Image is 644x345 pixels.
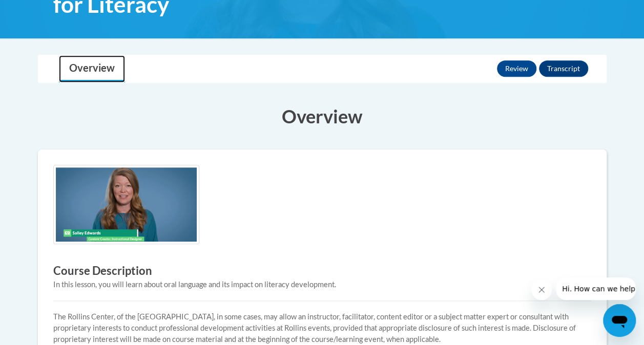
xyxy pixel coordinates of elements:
button: Review [497,60,536,77]
img: Course logo image [53,165,199,244]
a: Overview [59,55,125,82]
h3: Course Description [53,263,591,279]
div: In this lesson, you will learn about oral language and its impact on literacy development. [53,279,591,290]
span: Hi. How can we help? [6,7,83,15]
button: Transcript [539,60,588,77]
iframe: Message from company [556,277,636,300]
iframe: Close message [531,279,552,300]
iframe: Button to launch messaging window [603,304,636,337]
p: The Rollins Center, of the [GEOGRAPHIC_DATA], in some cases, may allow an instructor, facilitator... [53,311,591,345]
h3: Overview [38,103,607,129]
